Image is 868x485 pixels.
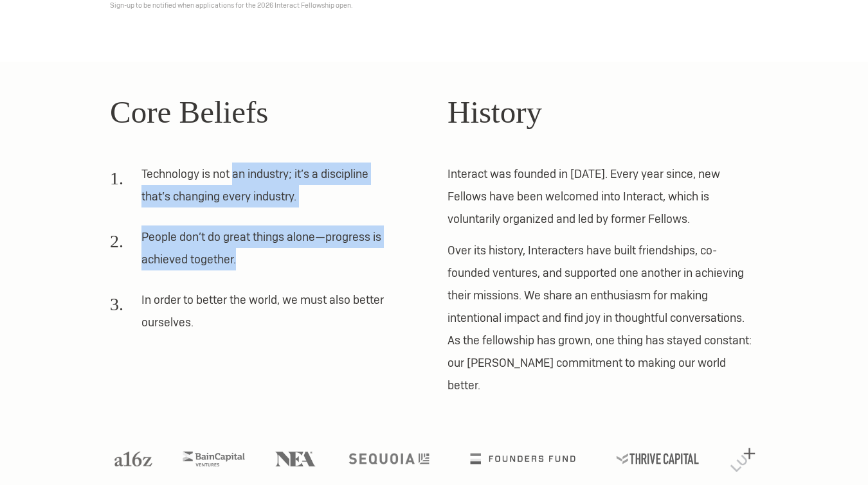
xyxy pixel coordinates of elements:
h2: History [448,89,758,136]
li: People don’t do great things alone—progress is achieved together. [110,225,393,279]
img: A16Z logo [114,452,152,466]
li: In order to better the world, we must also better ourselves. [110,288,393,342]
li: Technology is not an industry; it’s a discipline that’s changing every industry. [110,163,393,216]
img: Bain Capital Ventures logo [183,452,244,466]
img: Sequoia logo [348,454,429,464]
img: Founders Fund logo [470,454,575,464]
p: Over its history, Interacters have built friendships, co-founded ventures, and supported one anot... [448,239,758,396]
h2: Core Beliefs [110,89,420,136]
img: NEA logo [275,452,316,466]
p: Interact was founded in [DATE]. Every year since, new Fellows have been welcomed into Interact, w... [448,163,758,230]
img: Lux Capital logo [730,448,755,472]
img: Thrive Capital logo [617,454,699,464]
